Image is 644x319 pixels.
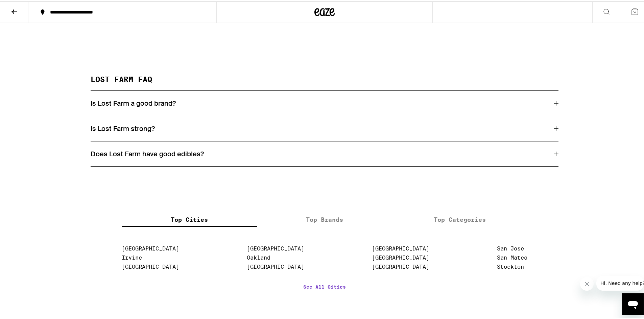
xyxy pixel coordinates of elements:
h3: Does Lost Farm have good edibles? [91,148,204,157]
span: Hi. Need any help? [4,5,49,10]
a: San Jose [497,244,524,250]
a: [GEOGRAPHIC_DATA] [372,244,429,250]
a: [GEOGRAPHIC_DATA] [372,262,429,269]
a: [GEOGRAPHIC_DATA] [122,244,179,250]
iframe: Message from company [596,274,644,289]
a: [GEOGRAPHIC_DATA] [247,262,304,269]
label: Top Cities [122,211,257,225]
a: Stockton [497,262,524,269]
a: [GEOGRAPHIC_DATA] [122,262,179,269]
iframe: Button to launch messaging window [622,292,644,314]
h3: Is Lost Farm a good brand? [91,98,176,106]
iframe: Close message [580,276,594,289]
div: tabs [122,211,527,226]
a: See All Cities [303,283,346,308]
a: Oakland [247,253,270,260]
h2: LOST FARM FAQ [91,75,558,89]
label: Top Categories [392,211,527,225]
a: [GEOGRAPHIC_DATA] [247,244,304,250]
a: [GEOGRAPHIC_DATA] [372,253,429,260]
a: Irvine [122,253,142,260]
a: San Mateo [497,253,527,260]
label: Top Brands [257,211,392,225]
h3: Is Lost Farm strong? [91,123,155,132]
